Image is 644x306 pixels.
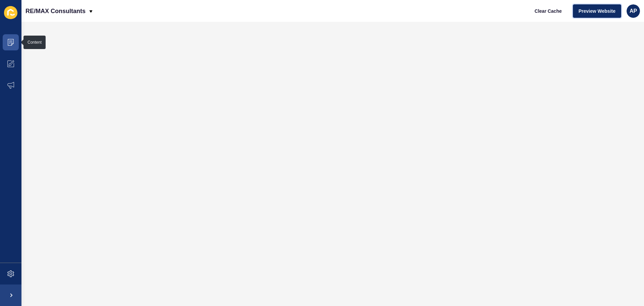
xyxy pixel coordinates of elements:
[529,4,568,18] button: Clear Cache
[630,8,637,14] span: AP
[25,3,86,19] p: RE/MAX Consultants
[579,8,615,14] span: Preview Website
[535,8,562,14] span: Clear Cache
[573,4,621,18] button: Preview Website
[28,40,42,45] div: Content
